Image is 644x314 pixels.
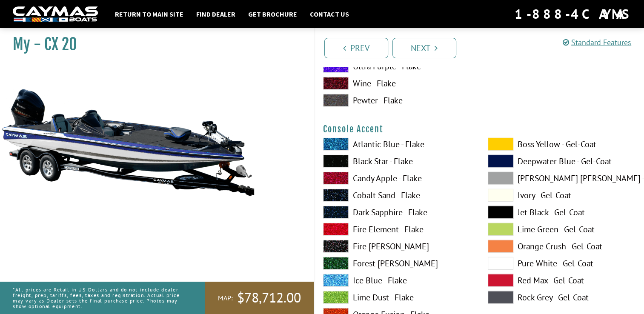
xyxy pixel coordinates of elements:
[244,9,301,20] a: Get Brochure
[324,38,388,58] a: Prev
[323,223,471,236] label: Fire Element - Flake
[488,138,635,151] label: Boss Yellow - Gel-Coat
[563,37,631,47] a: Standard Features
[323,291,471,304] label: Lime Dust - Flake
[13,6,98,22] img: white-logo-c9c8dbefe5ff5ceceb0f0178aa75bf4bb51f6bca0971e226c86eb53dfe498488.png
[205,282,314,314] a: MAP:$78,712.00
[488,257,635,270] label: Pure White - Gel-Coat
[13,35,292,54] h1: My - CX 20
[323,155,471,168] label: Black Star - Flake
[323,189,471,202] label: Cobalt Sand - Flake
[488,155,635,168] label: Deepwater Blue - Gel-Coat
[323,77,471,90] label: Wine - Flake
[392,38,456,58] a: Next
[323,172,471,185] label: Candy Apple - Flake
[13,283,186,314] p: *All prices are Retail in US Dollars and do not include dealer freight, prep, tariffs, fees, taxe...
[323,240,471,253] label: Fire [PERSON_NAME]
[323,94,471,107] label: Pewter - Flake
[323,124,636,134] h4: Console Accent
[488,274,635,287] label: Red Max - Gel-Coat
[111,9,188,20] a: Return to main site
[488,240,635,253] label: Orange Crush - Gel-Coat
[192,9,240,20] a: Find Dealer
[488,206,635,219] label: Jet Black - Gel-Coat
[323,138,471,151] label: Atlantic Blue - Flake
[323,274,471,287] label: Ice Blue - Flake
[323,257,471,270] label: Forest [PERSON_NAME]
[488,189,635,202] label: Ivory - Gel-Coat
[306,9,353,20] a: Contact Us
[323,206,471,219] label: Dark Sapphire - Flake
[237,289,301,307] span: $78,712.00
[488,291,635,304] label: Rock Grey - Gel-Coat
[488,223,635,236] label: Lime Green - Gel-Coat
[488,172,635,185] label: [PERSON_NAME] [PERSON_NAME] - Gel-Coat
[218,294,233,303] span: MAP:
[515,5,631,23] div: 1-888-4CAYMAS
